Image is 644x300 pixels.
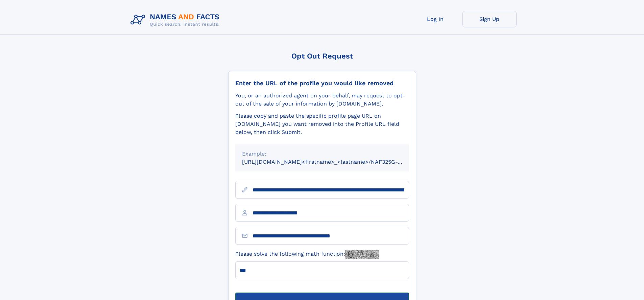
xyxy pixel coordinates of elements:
[235,112,409,136] div: Please copy and paste the specific profile page URL on [DOMAIN_NAME] you want removed into the Pr...
[242,159,422,165] small: [URL][DOMAIN_NAME]<firstname>_<lastname>/NAF325G-xxxxxxxx
[235,92,409,108] div: You, or an authorized agent on your behalf, may request to opt-out of the sale of your informatio...
[228,52,416,60] div: Opt Out Request
[462,11,517,27] a: Sign Up
[242,150,402,158] div: Example:
[235,79,409,87] div: Enter the URL of the profile you would like removed
[128,11,225,29] img: Logo Names and Facts
[235,250,379,259] label: Please solve the following math function:
[408,11,462,27] a: Log In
